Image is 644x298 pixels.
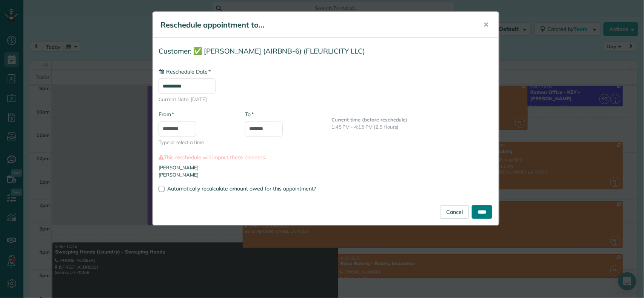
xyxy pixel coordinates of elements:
[159,139,234,146] span: Type or select a time
[159,68,211,75] label: Reschedule Date
[159,96,493,103] span: Current Date: [DATE]
[160,20,473,30] h5: Reschedule appointment to...
[440,205,469,219] a: Cancel
[167,185,316,192] span: Automatically recalculate amount owed for this appointment?
[159,154,493,161] label: This reschedule will impact these cleaners:
[159,171,493,178] li: [PERSON_NAME]
[484,20,489,29] span: ✕
[159,111,174,118] label: From
[159,164,493,171] li: [PERSON_NAME]
[331,123,493,131] p: 1:45 PM - 4:15 PM (2.5 Hours)
[159,47,493,55] h4: Customer: ✅ [PERSON_NAME] (AIRBNB-6) (FLEURLICITY LLC)
[245,111,254,118] label: To
[331,117,408,123] b: Current time (before reschedule)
